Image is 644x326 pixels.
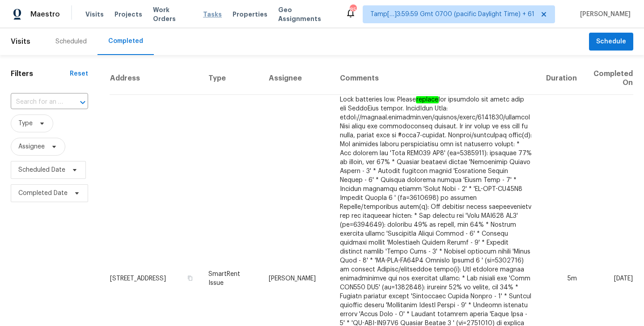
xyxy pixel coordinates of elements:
[18,189,68,198] span: Completed Date
[110,62,201,95] th: Address
[539,62,584,95] th: Duration
[18,142,45,151] span: Assignee
[201,62,262,95] th: Type
[70,69,88,78] div: Reset
[186,274,194,282] button: Copy Address
[108,37,143,46] div: Completed
[596,36,626,47] span: Schedule
[233,10,267,19] span: Properties
[76,96,89,109] button: Open
[262,62,333,95] th: Assignee
[370,10,534,19] span: Tamp[…]3:59:59 Gmt 0700 (pacific Daylight Time) + 61
[333,62,539,95] th: Comments
[18,165,65,174] span: Scheduled Date
[350,5,356,14] div: 858
[11,32,30,51] span: Visits
[114,10,142,19] span: Projects
[203,11,222,17] span: Tasks
[30,10,60,19] span: Maestro
[584,62,633,95] th: Completed On
[11,95,63,109] input: Search for an address...
[85,10,104,19] span: Visits
[278,5,335,23] span: Geo Assignments
[416,96,439,103] em: replace
[589,33,633,51] button: Schedule
[18,119,33,128] span: Type
[11,69,70,78] h1: Filters
[153,5,192,23] span: Work Orders
[576,10,631,19] span: [PERSON_NAME]
[55,37,87,46] div: Scheduled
